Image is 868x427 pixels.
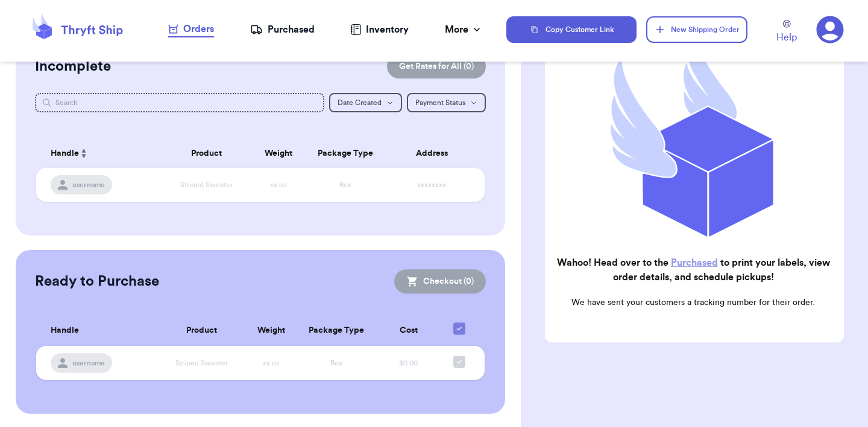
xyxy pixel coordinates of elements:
[646,16,747,43] button: New Shipping Order
[506,16,637,43] button: Copy Customer Link
[555,297,832,309] p: We have sent your customers a tracking number for their order.
[776,30,797,45] span: Help
[79,146,89,161] button: Sort ascending
[386,139,485,168] th: Address
[72,358,105,368] span: username
[417,181,446,188] span: xxxxxxxx
[399,359,418,367] span: $0.00
[35,57,111,76] h2: Incomplete
[263,359,280,367] span: xx oz
[330,359,342,367] span: Box
[35,272,159,291] h2: Ready to Purchase
[72,180,105,190] span: username
[555,255,832,284] h2: Wahoo! Head over to the to print your labels, view order details, and schedule pickups!
[305,139,386,168] th: Package Type
[776,20,797,45] a: Help
[671,258,718,268] a: Purchased
[270,181,287,188] span: xx oz
[35,93,324,112] input: Search
[51,324,79,337] span: Handle
[168,22,214,37] a: Orders
[158,315,245,346] th: Product
[250,22,315,37] a: Purchased
[387,54,486,79] button: Get Rates for All (0)
[415,99,465,106] span: Payment Status
[338,99,382,106] span: Date Created
[376,315,441,346] th: Cost
[394,269,486,294] button: Checkout (0)
[407,93,486,112] button: Payment Status
[339,181,351,188] span: Box
[251,139,305,168] th: Weight
[162,139,251,168] th: Product
[245,315,298,346] th: Weight
[445,22,483,37] div: More
[51,147,79,160] span: Handle
[297,315,376,346] th: Package Type
[329,93,402,112] button: Date Created
[175,359,228,367] span: Striped Sweater
[168,22,214,36] div: Orders
[350,22,409,37] a: Inventory
[180,181,233,188] span: Striped Sweater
